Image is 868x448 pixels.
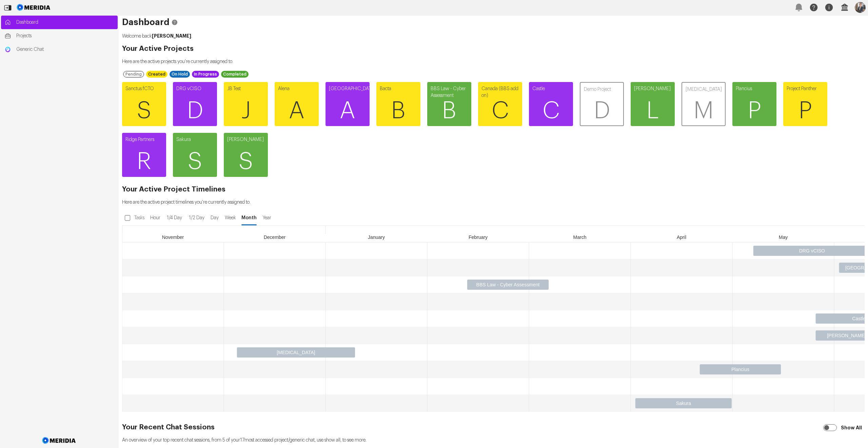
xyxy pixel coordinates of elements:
[224,133,268,177] a: [PERSON_NAME]S
[122,82,166,126] a: Sanctus fCTOS
[1,29,118,43] a: Projects
[224,141,268,182] span: S
[170,71,190,78] div: On Hold
[224,90,268,131] span: J
[122,141,166,182] span: R
[261,215,273,221] span: Year
[122,58,865,65] p: Here are the active projects you're currently assigned to.
[149,215,162,221] span: Hour
[478,82,522,126] a: Canada (BBS add on)C
[173,141,217,182] span: S
[732,90,776,131] span: P
[173,133,217,177] a: SakuraS
[223,215,237,221] span: Week
[187,215,206,221] span: 1/2 Day
[133,212,147,224] label: Tasks
[682,82,726,126] a: [MEDICAL_DATA]M
[152,34,191,38] strong: [PERSON_NAME]
[123,71,144,78] div: Pending
[580,82,624,126] a: Demo ProjectD
[122,90,166,131] span: S
[580,90,623,131] span: D
[529,90,573,131] span: C
[1,43,118,56] a: Generic ChatGeneric Chat
[16,19,114,26] span: Dashboard
[173,82,217,126] a: DRG vCISOD
[478,90,522,131] span: C
[122,199,865,206] p: Here are the active project timelines you're currently assigned to.
[376,82,420,126] a: BactaB
[165,215,184,221] span: 1/4 Day
[376,90,420,131] span: B
[192,71,219,78] div: In Progress
[221,71,249,78] div: Completed
[122,133,166,177] a: Ridge PartnersR
[682,90,725,131] span: M
[241,215,257,221] span: Month
[4,46,11,53] img: Generic Chat
[122,437,865,444] p: An overview of your top recent chat sessions, from 5 of your 17 most accessed project/generic cha...
[325,82,370,126] a: [GEOGRAPHIC_DATA]A
[122,424,865,431] h2: Your Recent Chat Sessions
[173,90,217,131] span: D
[209,215,220,221] span: Day
[275,82,319,126] a: AlenaA
[122,33,865,40] p: Welcome back .
[855,2,866,13] img: Profile Icon
[732,82,776,126] a: PlanciusP
[427,90,471,131] span: B
[16,46,114,53] span: Generic Chat
[427,82,471,126] a: BBS Law - Cyber AssessmentB
[631,90,675,131] span: L
[529,82,573,126] a: CastleC
[840,422,865,434] label: Show All
[16,33,114,39] span: Projects
[122,186,865,193] h2: Your Active Project Timelines
[41,433,77,448] img: Meridia Logo
[224,82,268,126] a: JB TestJ
[122,19,865,26] h1: Dashboard
[325,90,370,131] span: A
[783,90,827,131] span: P
[1,16,118,29] a: Dashboard
[275,90,319,131] span: A
[631,82,675,126] a: [PERSON_NAME]L
[783,82,827,126] a: Project PantherP
[146,71,167,78] div: Created
[122,45,865,52] h2: Your Active Projects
